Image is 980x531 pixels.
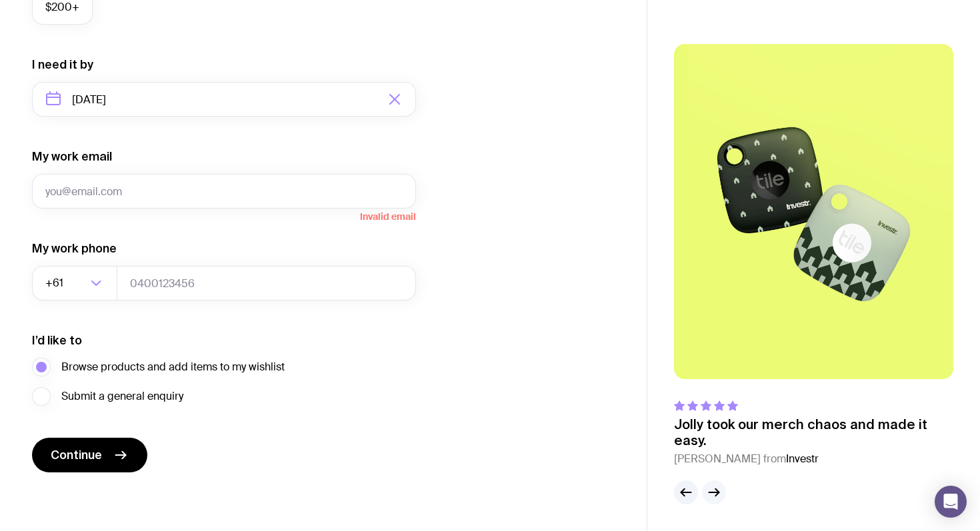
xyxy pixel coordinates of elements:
[786,452,819,466] span: Investr
[32,241,117,257] label: My work phone
[32,332,82,348] label: I’d like to
[117,266,416,300] input: 0400123456
[32,57,93,73] label: I need it by
[674,451,953,467] cite: [PERSON_NAME] from
[32,438,147,472] button: Continue
[61,359,285,375] span: Browse products and add items to my wishlist
[32,266,117,300] div: Search for option
[935,486,967,518] div: Open Intercom Messenger
[51,447,102,463] span: Continue
[45,266,66,300] span: +61
[32,174,416,209] input: you@email.com
[32,209,416,222] span: Invalid email
[32,82,416,117] input: Select a target date
[674,416,953,448] p: Jolly took our merch chaos and made it easy.
[32,149,112,165] label: My work email
[66,266,87,300] input: Search for option
[61,388,183,404] span: Submit a general enquiry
